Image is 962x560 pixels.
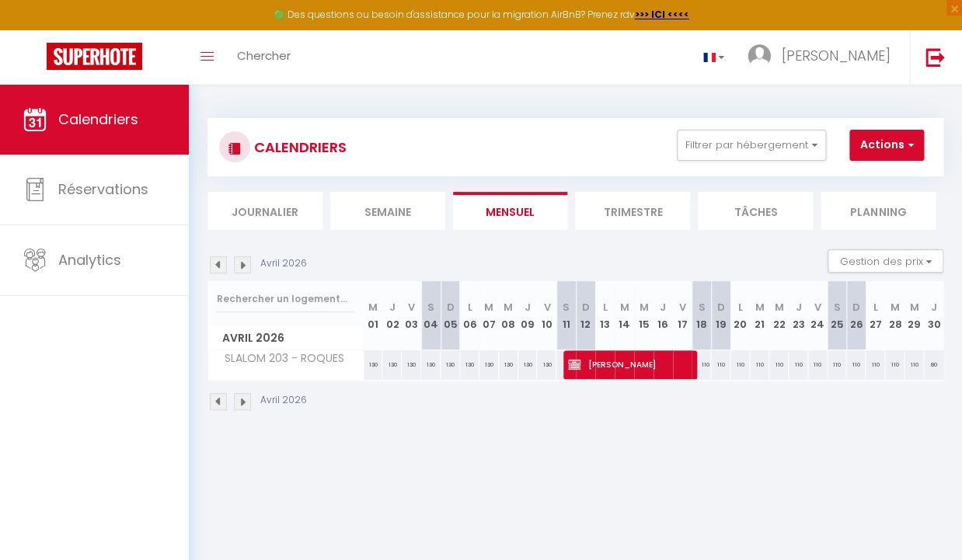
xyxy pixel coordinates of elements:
th: 08 [499,281,518,350]
abbr: S [563,300,570,315]
th: 17 [673,281,692,350]
div: 130 [364,350,383,379]
abbr: M [619,300,629,315]
div: 130 [460,350,479,379]
th: 11 [556,281,576,350]
div: 130 [479,350,499,379]
abbr: D [446,300,454,315]
div: 130 [441,350,460,379]
abbr: L [873,300,878,315]
button: Filtrer par hébergement [677,130,826,161]
div: 110 [885,350,904,379]
div: 110 [692,350,711,379]
img: Super Booking [47,43,142,70]
p: Avril 2026 [260,256,307,271]
th: 24 [808,281,828,350]
img: ... [748,44,771,68]
span: [PERSON_NAME] [568,350,686,379]
div: 130 [518,350,538,379]
th: 25 [828,281,847,350]
th: 18 [692,281,711,350]
li: Planning [821,192,936,230]
li: Trimestre [575,192,690,230]
abbr: J [931,300,937,315]
abbr: S [833,300,840,315]
th: 02 [382,281,402,350]
abbr: L [467,300,472,315]
div: 110 [769,350,789,379]
abbr: V [678,300,685,315]
th: 01 [364,281,383,350]
th: 19 [711,281,730,350]
abbr: J [660,300,666,315]
abbr: M [891,300,900,315]
abbr: M [484,300,493,315]
span: Avril 2026 [208,327,363,350]
th: 13 [595,281,615,350]
th: 15 [634,281,654,350]
span: [PERSON_NAME] [781,46,890,65]
th: 29 [904,281,924,350]
abbr: J [525,300,531,315]
abbr: J [795,300,801,315]
th: 30 [924,281,943,350]
span: Chercher [237,47,291,64]
th: 03 [402,281,421,350]
th: 09 [518,281,538,350]
div: 110 [904,350,924,379]
abbr: V [814,300,821,315]
li: Tâches [698,192,813,230]
img: logout [925,47,945,67]
abbr: M [368,300,378,315]
abbr: M [504,300,513,315]
a: ... [PERSON_NAME] [736,30,909,85]
th: 12 [576,281,595,350]
div: 110 [808,350,828,379]
abbr: S [427,300,434,315]
button: Gestion des prix [828,249,943,273]
th: 20 [730,281,750,350]
li: Semaine [330,192,445,230]
a: Chercher [225,30,302,85]
abbr: M [755,300,764,315]
th: 14 [615,281,634,350]
div: 80 [924,350,943,379]
div: 130 [499,350,518,379]
abbr: D [582,300,590,315]
div: 130 [382,350,402,379]
th: 21 [750,281,769,350]
li: Journalier [207,192,322,230]
div: 110 [730,350,750,379]
abbr: L [738,300,743,315]
div: 110 [789,350,808,379]
abbr: M [909,300,918,315]
th: 28 [885,281,904,350]
div: 110 [846,350,866,379]
th: 05 [441,281,460,350]
abbr: D [717,300,725,315]
th: 27 [866,281,885,350]
div: 110 [711,350,730,379]
th: 22 [769,281,789,350]
a: >>> ICI <<<< [635,8,689,21]
li: Mensuel [453,192,568,230]
abbr: S [698,300,705,315]
span: SLALOM 203 - ROQUES [211,350,348,367]
abbr: D [852,300,860,315]
span: Analytics [58,250,121,270]
abbr: V [408,300,415,315]
div: 130 [402,350,421,379]
th: 16 [654,281,673,350]
abbr: M [639,300,648,315]
th: 07 [479,281,499,350]
span: Réservations [58,179,148,199]
input: Rechercher un logement... [217,285,354,313]
th: 23 [789,281,808,350]
abbr: M [774,300,783,315]
th: 10 [537,281,556,350]
div: 110 [750,350,769,379]
abbr: J [389,300,396,315]
p: Avril 2026 [260,393,307,408]
th: 26 [846,281,866,350]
